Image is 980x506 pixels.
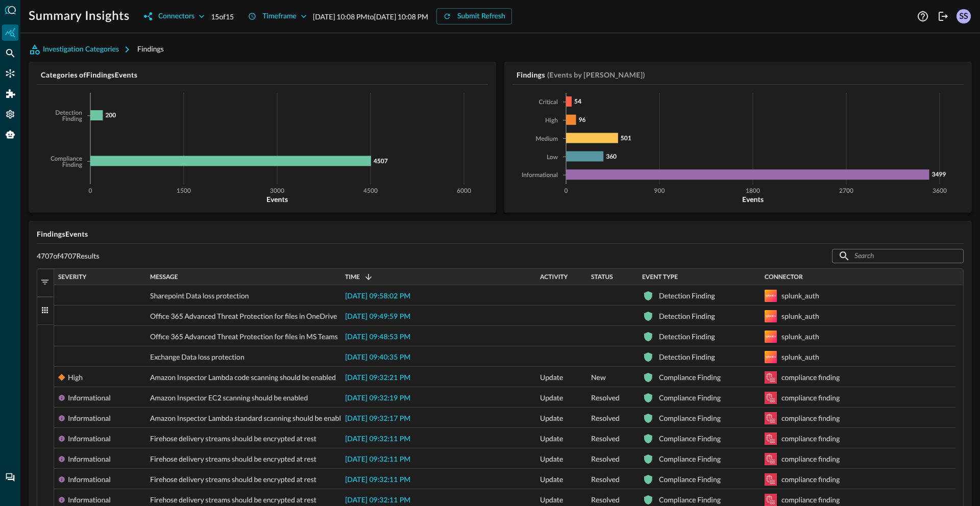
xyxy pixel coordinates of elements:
[781,347,819,367] div: splunk_auth
[765,351,777,363] svg: Splunk
[2,24,18,41] div: Summary Insights
[621,134,631,142] tspan: 501
[781,367,840,388] div: compliance finding
[765,494,777,506] svg: Amazon Security Lake
[345,273,360,281] span: Time
[915,8,931,24] button: Help
[781,428,840,449] div: compliance finding
[158,10,194,23] div: Connectors
[68,408,111,428] div: Informational
[781,469,840,490] div: compliance finding
[746,188,760,194] tspan: 1800
[935,8,951,24] button: Logout
[765,310,777,322] svg: Splunk
[659,367,721,388] div: Compliance Finding
[29,8,130,24] h1: Summary Insights
[591,449,620,469] span: Resolved
[765,412,777,424] svg: Amazon Security Lake
[2,106,18,122] div: Settings
[540,273,568,281] span: Activity
[89,188,92,194] tspan: 0
[765,392,777,404] svg: Amazon Security Lake
[58,273,86,281] span: Severity
[68,449,111,469] div: Informational
[211,11,234,22] p: 15 of 15
[138,8,211,24] button: Connectors
[345,476,410,484] span: [DATE] 09:32:11 PM
[242,8,313,24] button: Timeframe
[659,388,721,408] div: Compliance Finding
[345,293,410,300] span: [DATE] 09:58:02 PM
[62,162,83,168] tspan: Finding
[591,273,613,281] span: Status
[363,188,378,194] tspan: 4500
[150,449,316,469] span: Firehose delivery streams should be encrypted at rest
[659,286,715,306] div: Detection Finding
[313,11,428,22] p: [DATE] 10:08 PM to [DATE] 10:08 PM
[591,388,620,408] span: Resolved
[150,408,349,428] span: Amazon Inspector Lambda standard scanning should be enabled
[345,374,410,382] span: [DATE] 09:32:21 PM
[539,99,558,106] tspan: Critical
[659,469,721,490] div: Compliance Finding
[781,306,819,326] div: splunk_auth
[591,408,620,428] span: Resolved
[150,347,244,367] span: Exchange Data loss protection
[933,188,947,194] tspan: 3600
[29,41,137,58] button: Investigation Categories
[659,306,715,326] div: Detection Finding
[37,229,964,239] h5: Findings Events
[781,388,840,408] div: compliance finding
[765,273,803,281] span: Connector
[68,367,83,388] div: High
[37,251,100,261] p: 4707 of 4707 Results
[540,367,563,388] span: Update
[150,367,336,388] span: Amazon Inspector Lambda code scanning should be enabled
[51,156,82,162] tspan: Compliance
[150,388,308,408] span: Amazon Inspector EC2 scanning should be enabled
[345,436,410,443] span: [DATE] 09:32:11 PM
[540,408,563,428] span: Update
[932,170,946,178] tspan: 3499
[765,433,777,445] svg: Amazon Security Lake
[62,116,83,122] tspan: Finding
[457,10,505,23] div: Submit Refresh
[517,70,545,80] h5: Findings
[765,290,777,302] svg: Splunk
[547,70,645,80] h5: (Events by [PERSON_NAME])
[345,313,410,320] span: [DATE] 09:49:59 PM
[105,111,116,119] tspan: 200
[68,469,111,490] div: Informational
[345,395,410,402] span: [DATE] 09:32:19 PM
[579,116,586,123] tspan: 96
[765,473,777,486] svg: Amazon Security Lake
[150,469,316,490] span: Firehose delivery streams should be encrypted at rest
[345,415,410,422] span: [DATE] 09:32:17 PM
[2,65,18,82] div: Connectors
[2,469,18,486] div: Chat
[55,110,82,116] tspan: Detection
[765,453,777,465] svg: Amazon Security Lake
[68,388,111,408] div: Informational
[345,354,410,361] span: [DATE] 09:40:35 PM
[345,456,410,463] span: [DATE] 09:32:11 PM
[591,428,620,449] span: Resolved
[591,469,620,490] span: Resolved
[137,44,164,53] span: Findings
[68,428,111,449] div: Informational
[374,157,388,165] tspan: 4507
[781,326,819,347] div: splunk_auth
[262,10,297,23] div: Timeframe
[41,70,488,80] h5: Categories of Findings Events
[765,331,777,343] svg: Splunk
[2,45,18,61] div: Federated Search
[266,195,288,204] tspan: Events
[457,188,471,194] tspan: 6000
[591,367,606,388] span: New
[659,326,715,347] div: Detection Finding
[545,118,558,124] tspan: High
[565,188,568,194] tspan: 0
[659,428,721,449] div: Compliance Finding
[765,371,777,384] svg: Amazon Security Lake
[177,188,191,194] tspan: 1500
